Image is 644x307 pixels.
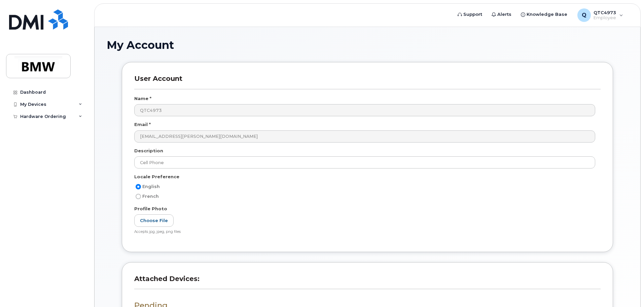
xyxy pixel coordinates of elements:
[134,206,167,212] label: Profile Photo
[142,184,160,189] span: English
[134,148,163,154] label: Description
[134,174,179,180] label: Locale Preference
[134,275,601,289] h3: Attached Devices:
[134,121,151,128] label: Email *
[134,229,595,235] div: Accepts jpg, jpeg, png files
[107,39,628,51] h1: My Account
[134,214,174,227] label: Choose File
[134,74,601,89] h3: User Account
[136,184,141,189] input: English
[142,194,159,199] span: French
[136,194,141,199] input: French
[134,95,151,102] label: Name *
